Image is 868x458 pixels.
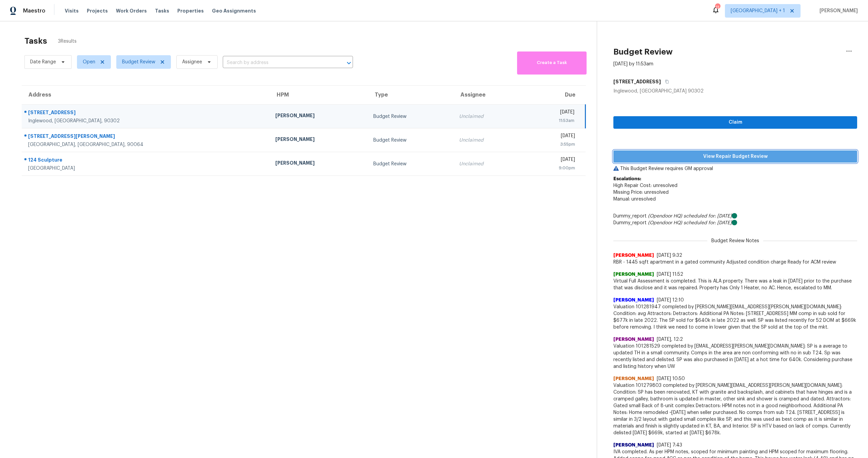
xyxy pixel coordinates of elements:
[613,336,654,343] span: [PERSON_NAME]
[528,109,574,117] div: [DATE]
[613,190,669,195] span: Missing Price: unresolved
[459,113,517,120] div: Unclaimed
[613,271,654,278] span: [PERSON_NAME]
[613,375,654,382] span: [PERSON_NAME]
[613,61,653,67] div: [DATE] by 11:53am
[65,7,79,14] span: Visits
[613,78,661,85] h5: [STREET_ADDRESS]
[613,382,857,436] span: Valuation 101279803 completed by [PERSON_NAME][EMAIL_ADDRESS][PERSON_NAME][DOMAIN_NAME]: Conditio...
[23,7,45,14] span: Maestro
[28,109,264,118] div: [STREET_ADDRESS]
[28,141,264,148] div: [GEOGRAPHIC_DATA], [GEOGRAPHIC_DATA], 90064
[613,213,857,220] div: Dummy_report
[613,252,654,259] span: [PERSON_NAME]
[528,117,574,124] div: 11:53am
[28,118,264,124] div: Inglewood, [GEOGRAPHIC_DATA], 90302
[648,221,682,225] i: (Opendoor HQ)
[613,278,857,291] span: Virtual Full Assessment is completed. This is ALA property. There was a leak in [DATE] prior to t...
[684,214,732,218] i: scheduled for: [DATE]
[344,58,354,68] button: Open
[28,133,264,141] div: [STREET_ADDRESS][PERSON_NAME]
[613,297,654,304] span: [PERSON_NAME]
[684,221,732,225] i: scheduled for: [DATE]
[619,152,852,161] span: View Repair Budget Review
[528,156,575,165] div: [DATE]
[459,161,517,167] div: Unclaimed
[707,237,763,244] span: Budget Review Notes
[613,48,673,55] h2: Budget Review
[613,259,857,266] span: RBR - 1445 sqft apartment in a gated community Adjusted condition charge Ready for ACM review
[613,165,857,172] p: This Budget Review requires GM approval
[28,157,264,165] div: 124 Sculpture
[83,59,95,65] span: Open
[657,253,682,258] span: [DATE] 9:32
[613,150,857,163] button: View Repair Budget Review
[528,141,575,148] div: 3:55pm
[87,7,108,14] span: Projects
[661,76,670,88] button: Copy Address
[715,4,720,11] div: 11
[368,86,454,105] th: Type
[373,161,449,167] div: Budget Review
[613,116,857,129] button: Claim
[613,88,857,95] div: Inglewood, [GEOGRAPHIC_DATA] 90302
[613,197,656,202] span: Manual: unresolved
[30,59,56,65] span: Date Range
[275,112,362,121] div: [PERSON_NAME]
[459,137,517,144] div: Unclaimed
[657,337,683,342] span: [DATE], 12:2
[122,59,155,65] span: Budget Review
[182,59,202,65] span: Assignee
[373,113,449,120] div: Budget Review
[522,86,585,105] th: Due
[528,132,575,141] div: [DATE]
[22,86,270,105] th: Address
[613,176,641,181] b: Escalations:
[212,7,256,14] span: Geo Assignments
[177,7,204,14] span: Properties
[28,165,264,172] div: [GEOGRAPHIC_DATA]
[528,165,575,171] div: 9:00pm
[116,7,147,14] span: Work Orders
[613,304,857,331] span: Valuation 101281947 completed by [PERSON_NAME][EMAIL_ADDRESS][PERSON_NAME][DOMAIN_NAME]: Conditio...
[517,51,587,75] button: Create a Task
[454,86,522,105] th: Assignee
[657,443,682,447] span: [DATE] 7:43
[223,58,334,68] input: Search by address
[657,376,685,381] span: [DATE] 10:50
[817,7,858,14] span: [PERSON_NAME]
[613,183,677,188] span: High Repair Cost: unresolved
[648,214,682,218] i: (Opendoor HQ)
[155,8,169,13] span: Tasks
[58,38,77,45] span: 3 Results
[373,137,449,144] div: Budget Review
[520,59,583,67] span: Create a Task
[619,118,852,127] span: Claim
[613,442,654,449] span: [PERSON_NAME]
[613,343,857,370] span: Valuation 101281529 completed by [EMAIL_ADDRESS][PERSON_NAME][DOMAIN_NAME]: SP is a average to up...
[731,7,785,14] span: [GEOGRAPHIC_DATA] + 1
[275,136,362,144] div: [PERSON_NAME]
[657,298,684,303] span: [DATE] 12:10
[275,160,362,168] div: [PERSON_NAME]
[613,220,857,226] div: Dummy_report
[657,272,683,277] span: [DATE] 11:52
[24,38,47,44] h2: Tasks
[270,86,368,105] th: HPM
